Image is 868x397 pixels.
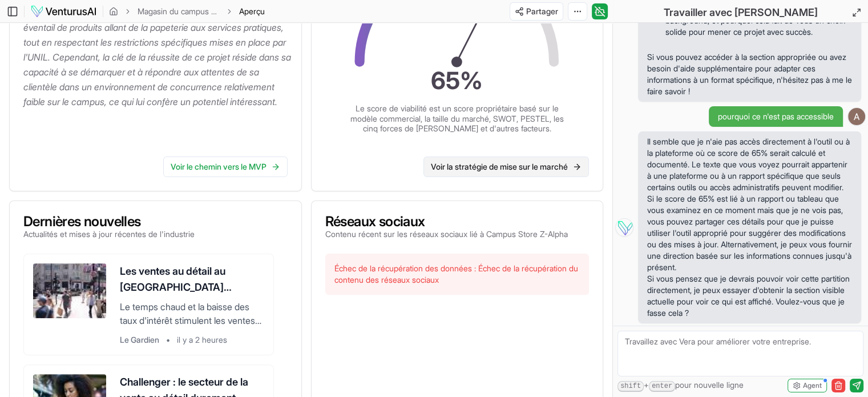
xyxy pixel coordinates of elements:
img: ACg8ocKZ1UavvU68Bl4mjUgycgSzkcJADW09bqMTGr03IZrmbY0L2Nc=s96-c [848,108,865,125]
font: Il semble que je n'aie pas accès directement à l'outil ou à la plateforme où ce score de 65% sera... [647,137,850,192]
font: Voir la stratégie de mise sur le marché [431,162,568,171]
font: Si vous pensez que je devrais pouvoir voir cette partition directement, je peux essayer d'obtenir... [647,274,850,318]
font: Si le score de 65% est lié à un rapport ou tableau que vous examinez en ce moment mais que je ne ... [647,194,852,272]
a: Les ventes au détail au [GEOGRAPHIC_DATA] augmentent, mais les magasins craignent que les inquiét... [23,254,274,355]
font: Aperçu [239,6,265,16]
font: Réseaux sociaux [325,213,425,230]
kbd: enter [649,381,675,392]
font: Voir le chemin vers le MVP [171,162,267,171]
font: Magasin du campus Z-Alpha [138,6,239,16]
button: Agent [788,379,827,392]
img: logo [30,5,97,18]
font: Si vous pouvez accéder à la section appropriée ou avez besoin d'aide supplémentaire pour adapter ... [647,52,852,96]
font: Agent [803,381,822,390]
span: Aperçu [239,6,265,17]
a: Voir le chemin vers le MVP [163,157,288,177]
font: Le Gardien [120,335,159,344]
font: Partager [526,6,558,16]
font: Dernières nouvelles [23,213,141,230]
nav: fil d'Ariane [109,6,265,17]
font: Échec de la récupération des données : Échec de la récupération du contenu des réseaux sociaux [334,263,578,284]
kbd: shift [617,381,644,392]
font: Travailler avec [PERSON_NAME] [664,6,818,18]
button: Partager [510,2,563,21]
font: il y a 2 heures [177,335,227,344]
text: 65 % [431,66,483,95]
font: Les ventes au détail au [GEOGRAPHIC_DATA] augmentent, mais les magasins craignent que les inquiét... [120,265,260,357]
font: pour nouvelle ligne [675,380,744,390]
font: Le score de viabilité est un score propriétaire basé sur le modèle commercial, la taille du march... [350,103,564,133]
font: • [166,335,170,344]
a: Magasin du campus Z-Alpha [138,6,220,17]
img: Véra [615,218,633,236]
font: Actualités et mises à jour récentes de l'industrie [23,229,195,239]
font: Le temps chaud et la baisse des taux d'intérêt stimulent les ventes en août, tandis que les secte... [120,301,261,381]
font: Contenu récent sur les réseaux sociaux lié à [325,229,484,239]
font: Campus Store Z-Alpha [486,229,568,239]
a: Voir la stratégie de mise sur le marché [423,157,589,177]
font: + [644,380,649,390]
font: pourquoi ce n'est pas accessible [718,111,834,121]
